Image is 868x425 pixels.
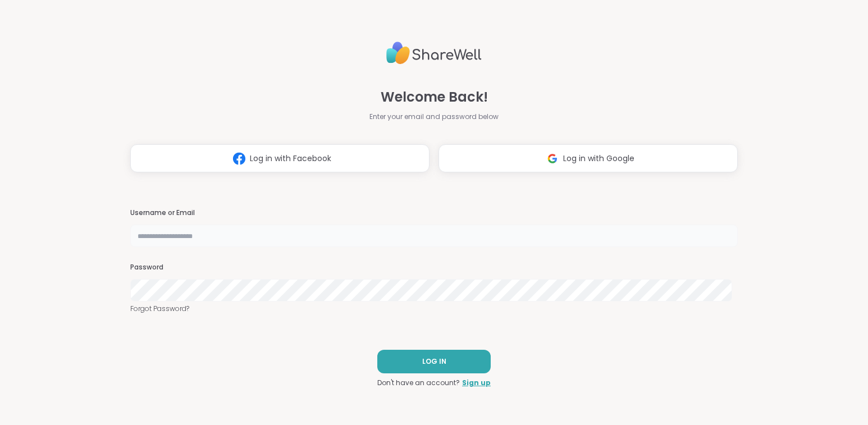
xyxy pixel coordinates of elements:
button: Log in with Google [438,144,738,172]
span: Log in with Google [563,153,634,164]
img: ShareWell Logo [386,37,482,69]
button: LOG IN [377,350,491,373]
a: Sign up [462,378,491,388]
h3: Username or Email [130,208,738,218]
span: LOG IN [422,357,446,367]
a: Forgot Password? [130,304,738,314]
button: Log in with Facebook [130,144,430,172]
span: Log in with Facebook [250,153,331,164]
span: Welcome Back! [381,87,488,107]
img: ShareWell Logomark [542,148,563,169]
span: Enter your email and password below [369,112,499,122]
h3: Password [130,263,738,272]
img: ShareWell Logomark [229,148,250,169]
span: Don't have an account? [377,378,460,388]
